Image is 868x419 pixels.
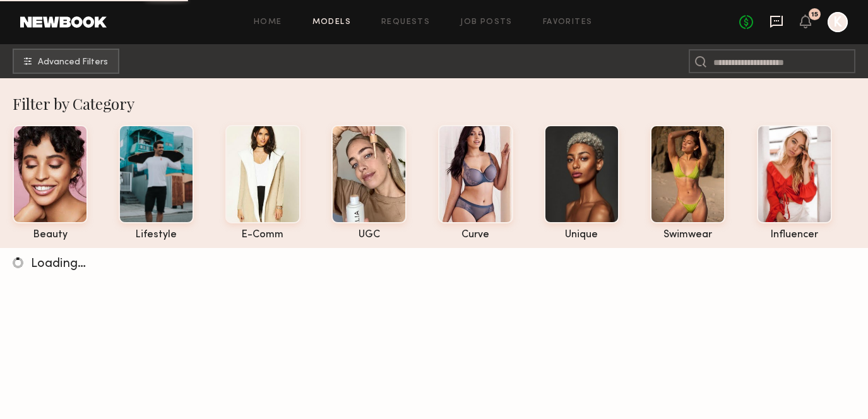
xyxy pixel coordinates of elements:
div: curve [438,230,513,240]
a: K [828,12,848,32]
div: 15 [811,11,818,18]
a: Requests [381,18,430,27]
div: e-comm [225,230,300,240]
button: Advanced Filters [13,49,119,74]
a: Favorites [543,18,593,27]
div: swimwear [650,230,725,240]
div: lifestyle [119,230,194,240]
a: Models [312,18,351,27]
span: Loading… [31,258,86,270]
a: Home [254,18,282,27]
a: Job Posts [460,18,513,27]
div: beauty [13,230,88,240]
div: unique [544,230,619,240]
div: influencer [757,230,832,240]
div: Filter by Category [13,93,868,114]
span: Advanced Filters [38,58,108,67]
div: UGC [331,230,407,240]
